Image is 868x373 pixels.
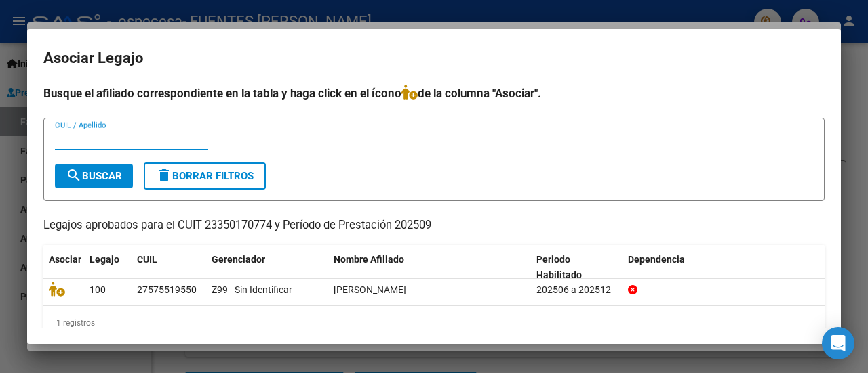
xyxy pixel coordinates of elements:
[531,245,623,290] datatable-header-cell: Periodo Habilitado
[536,282,617,298] div: 202506 a 202512
[334,284,406,295] span: AGUILERA SOFIA MILENA
[328,245,531,290] datatable-header-cell: Nombre Afiliado
[43,217,825,234] p: Legajos aprobados para el CUIT 23350170774 y Período de Prestación 202509
[66,170,122,182] span: Buscar
[156,167,172,183] mat-icon: delete
[90,254,119,265] span: Legajo
[43,306,825,340] div: 1 registros
[84,245,132,290] datatable-header-cell: Legajo
[206,245,328,290] datatable-header-cell: Gerenciador
[66,167,82,183] mat-icon: search
[43,45,825,71] h2: Asociar Legajo
[90,284,106,295] span: 100
[822,327,854,359] div: Open Intercom Messenger
[156,170,254,182] span: Borrar Filtros
[212,284,292,295] span: Z99 - Sin Identificar
[137,282,197,298] div: 27575519550
[49,254,81,265] span: Asociar
[628,254,685,265] span: Dependencia
[43,245,84,290] datatable-header-cell: Asociar
[144,162,266,190] button: Borrar Filtros
[55,164,133,188] button: Buscar
[623,245,825,290] datatable-header-cell: Dependencia
[132,245,206,290] datatable-header-cell: CUIL
[212,254,265,265] span: Gerenciador
[137,254,157,265] span: CUIL
[334,254,404,265] span: Nombre Afiliado
[536,254,582,280] span: Periodo Habilitado
[43,85,825,102] h4: Busque el afiliado correspondiente en la tabla y haga click en el ícono de la columna "Asociar".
